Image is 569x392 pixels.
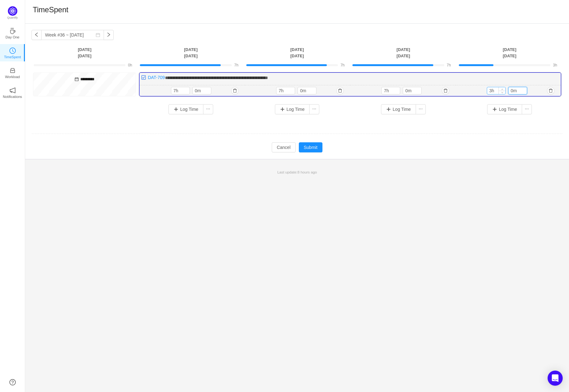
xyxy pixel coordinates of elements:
button: Log Time [381,104,416,114]
button: icon: right [104,30,114,40]
button: Log Time [487,104,522,114]
i: icon: inbox [9,67,16,74]
th: [DATE] [DATE] [31,46,138,59]
p: Workload [5,74,20,80]
p: Day One [5,34,19,40]
a: icon: notificationNotifications [9,89,16,95]
button: Log Time [168,104,203,114]
button: icon: delete [336,87,344,94]
i: icon: coffee [9,28,16,34]
th: [DATE] [DATE] [457,46,563,59]
span: Increase Value [499,87,505,91]
input: Select a week [41,30,104,40]
p: TimeSpent [4,54,21,60]
button: icon: ellipsis [203,104,213,114]
button: icon: ellipsis [522,104,532,114]
button: icon: ellipsis [416,104,426,114]
button: icon: delete [442,87,449,94]
button: icon: delete [231,87,239,94]
p: Quantify [7,16,18,20]
span: 7h [447,63,451,67]
a: DAT-709 [148,75,165,80]
div: Open Intercom Messenger [548,371,563,386]
span: Decrease Value [499,91,505,94]
span: 7h [340,63,344,67]
button: Submit [299,142,323,152]
span: 8 hours ago [298,170,317,174]
th: [DATE] [DATE] [350,46,456,59]
span: Last update: [277,170,317,174]
button: icon: delete [547,87,555,94]
a: icon: question-circle [9,379,16,385]
i: icon: clock-circle [9,48,16,54]
i: icon: up [501,88,503,90]
a: icon: inboxWorkload [9,69,16,76]
span: 3h [553,63,557,67]
span: 7h [234,63,238,67]
span: 0h [128,63,132,67]
i: icon: calendar [75,77,79,81]
h1: TimeSpent [33,5,68,14]
a: icon: clock-circleTimeSpent [9,49,16,56]
i: icon: calendar [96,33,100,37]
button: icon: left [31,30,42,40]
i: icon: notification [9,87,16,94]
i: icon: down [501,92,503,94]
a: icon: coffeeDay One [9,30,16,36]
th: [DATE] [DATE] [244,46,350,59]
button: icon: ellipsis [309,104,319,114]
img: Quantify [8,6,17,16]
th: [DATE] [DATE] [138,46,244,59]
button: Cancel [272,142,296,152]
p: Notifications [3,94,22,99]
button: Log Time [275,104,310,114]
img: 10318 [141,75,146,80]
